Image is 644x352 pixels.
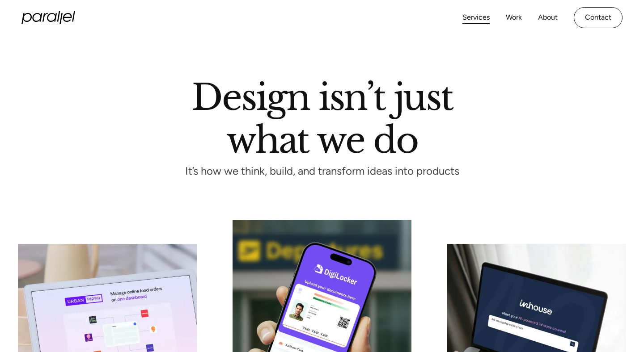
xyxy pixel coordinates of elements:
a: Work [506,11,522,24]
p: It’s how we think, build, and transform ideas into products [169,168,475,175]
h1: Design isn’t just what we do [191,80,453,153]
a: Contact [574,7,623,28]
a: About [538,11,558,24]
a: Services [462,11,490,24]
a: home [21,11,75,24]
